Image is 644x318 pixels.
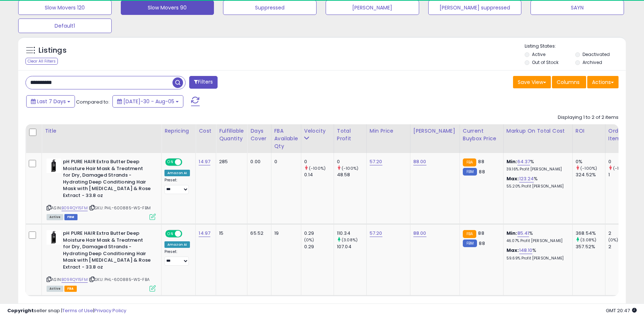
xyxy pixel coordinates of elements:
div: ASIN: [47,158,156,219]
div: Amazon AI [164,241,190,248]
div: Title [45,127,158,135]
div: 368.54% [576,230,605,237]
span: 2025-08-13 20:47 GMT [606,307,637,314]
a: 148.10 [519,247,533,254]
button: Slow Movers 90 [121,0,214,15]
button: Last 7 Days [26,95,75,108]
div: 0 [304,158,334,165]
button: Slow Movers 120 [18,0,112,15]
button: [PERSON_NAME] suppressed [428,0,522,15]
button: Default1 [18,19,112,33]
span: [DATE]-30 - Aug-05 [123,98,174,105]
div: FBA Available Qty [274,127,298,150]
div: 0.14 [304,172,334,178]
div: Cost [199,127,213,135]
b: Max: [506,175,519,182]
span: 88 [478,158,484,165]
div: % [506,176,567,189]
span: 88 [479,168,485,175]
a: Privacy Policy [94,307,126,314]
button: Suppressed [223,0,317,15]
span: 88 [478,230,484,237]
div: Ordered Items [608,127,635,142]
small: FBA [463,158,476,166]
small: (-100%) [580,165,597,171]
small: (0%) [608,237,619,243]
div: seller snap | | [7,307,126,314]
span: Compared to: [76,98,110,105]
div: ASIN: [47,230,156,291]
button: [DATE]-30 - Aug-05 [112,95,183,108]
label: Archived [583,59,602,65]
div: Days Cover [250,127,268,142]
a: 123.24 [519,175,534,182]
div: Fulfillable Quantity [219,127,244,142]
a: 88.00 [413,230,426,237]
a: 64.37 [517,158,530,165]
div: 0 [608,158,638,165]
div: 285 [219,158,242,165]
div: Preset: [164,178,190,194]
div: Markup on Total Cost [506,127,569,135]
div: Preset: [164,249,190,266]
small: (3.08%) [342,237,358,243]
div: 357.52% [576,243,605,250]
div: 110.34 [337,230,366,237]
span: All listings currently available for purchase on Amazon [47,286,63,292]
h5: Listings [39,45,67,56]
b: Min: [506,230,517,237]
label: Out of Stock [532,59,558,65]
button: Actions [587,76,619,88]
div: Displaying 1 to 2 of 2 items [558,114,619,121]
div: 15 [219,230,242,237]
span: ON [166,159,175,165]
small: (-100%) [613,165,630,171]
span: OFF [181,159,193,165]
button: SAYN [530,0,624,15]
b: Max: [506,247,519,254]
div: Repricing [164,127,192,135]
a: 57.20 [370,158,382,165]
div: Min Price [370,127,407,135]
div: 19 [274,230,295,237]
small: (3.08%) [580,237,596,243]
div: Clear All Filters [25,58,58,65]
b: Min: [506,158,517,165]
th: The percentage added to the cost of goods (COGS) that forms the calculator for Min & Max prices. [503,124,572,153]
p: 59.69% Profit [PERSON_NAME] [506,256,567,261]
button: [PERSON_NAME] [326,0,419,15]
div: 0 [337,158,366,165]
p: 55.20% Profit [PERSON_NAME] [506,184,567,189]
small: (-100%) [309,165,326,171]
span: FBA [64,286,77,292]
div: 324.52% [576,172,605,178]
span: Columns [557,79,580,86]
div: Current Buybox Price [463,127,500,142]
span: All listings currently available for purchase on Amazon [47,214,63,220]
div: Total Profit [337,127,363,142]
small: FBM [463,168,477,176]
div: 1 [608,172,638,178]
div: 0.29 [304,243,334,250]
label: Deactivated [583,51,610,57]
span: | SKU: PHL-600885-WS-FBA [89,277,150,282]
span: Last 7 Days [37,98,66,105]
span: ON [166,231,175,237]
div: Velocity [304,127,331,135]
a: 85.41 [517,230,529,237]
div: 2 [608,243,638,250]
label: Active [532,51,545,57]
div: Amazon AI [164,170,190,176]
small: (-100%) [342,165,358,171]
button: Filters [189,76,218,89]
div: 65.52 [250,230,265,237]
b: pH PURE HAIR Extra Butter Deep Moisture Hair Mask & Treatment for Dry, Damaged Strands - Hydratin... [63,230,151,272]
div: 0 [274,158,295,165]
a: 14.97 [199,230,210,237]
p: 39.16% Profit [PERSON_NAME] [506,167,567,172]
div: 0.29 [304,230,334,237]
small: FBA [463,230,476,238]
small: (0%) [304,237,314,243]
a: Terms of Use [62,307,93,314]
span: OFF [181,231,193,237]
